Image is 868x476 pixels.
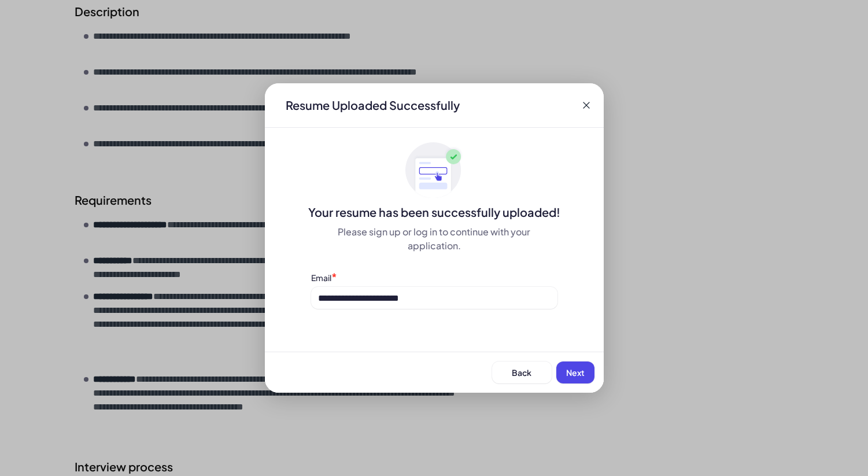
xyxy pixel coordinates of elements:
label: Email [311,272,331,283]
div: Resume Uploaded Successfully [276,97,469,113]
button: Back [492,361,552,383]
span: Back [512,367,531,378]
div: Your resume has been successfully uploaded! [265,204,604,220]
button: Next [556,361,594,383]
div: Please sign up or log in to continue with your application. [311,225,557,253]
img: ApplyedMaskGroup3.svg [405,142,463,200]
span: Next [566,367,585,378]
